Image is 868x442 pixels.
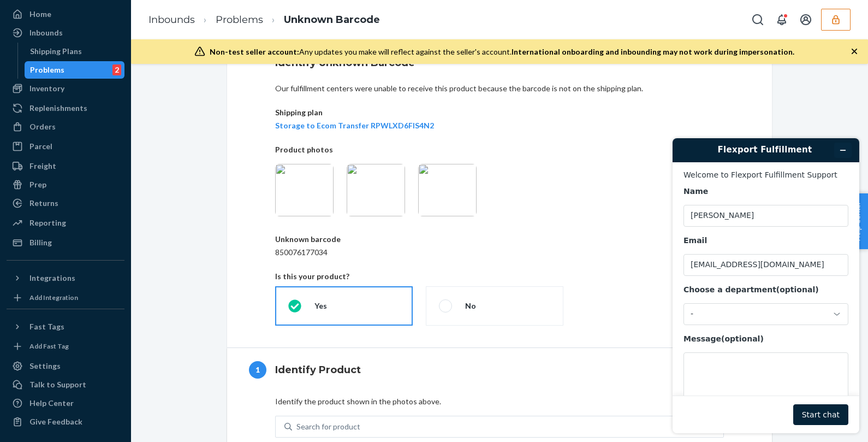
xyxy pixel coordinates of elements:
div: No [465,300,476,311]
p: Unknown barcode [275,234,724,245]
div: Inbounds [29,27,63,38]
p: Product photos [275,144,724,155]
a: Inbounds [7,24,124,42]
a: Orders [7,118,124,135]
div: Add Fast Tag [29,341,69,351]
iframe: Find more information here [664,129,868,442]
a: Problems [216,14,263,26]
div: 2 [112,64,121,75]
button: 1Identify Product [227,348,772,392]
div: Help Center [29,398,74,409]
button: Open account menu [795,9,817,31]
a: Home [7,5,124,23]
a: Inbounds [148,14,195,26]
a: Reporting [7,214,124,232]
a: Problems2 [25,61,125,79]
a: Returns [7,195,124,212]
p: Shipping plan [275,107,724,118]
div: Freight [29,161,56,172]
span: International onboarding and inbounding may not work during impersonation. [512,47,794,56]
button: Open Search Box [747,9,769,31]
a: Storage to Ecom Transfer RPWLXD6FIS4N2 [275,120,724,131]
a: Unknown Barcode [284,14,380,26]
div: Returns [29,198,58,209]
img: 5d9a47da-67a2-4512-8f80-a3928ac04611.jpg [275,164,334,216]
div: Add Integration [29,293,78,302]
button: Integrations [7,269,124,287]
div: Shipping Plans [30,46,82,57]
button: Give Feedback [7,413,124,431]
a: Freight [7,157,124,175]
a: Inventory [7,80,124,97]
img: a2f578ed-f4ff-454e-94b3-3e462c873d11.jpg [347,164,405,216]
div: Orders [29,121,56,132]
a: Replenishments [7,99,124,117]
div: Fast Tags [29,321,64,332]
button: Talk to Support [7,376,124,393]
div: Prep [29,179,46,190]
a: Add Fast Tag [7,340,124,353]
p: Our fulfillment centers were unable to receive this product because the barcode is not on the shi... [275,83,724,94]
ol: breadcrumbs [140,4,389,36]
div: Yes [314,300,327,311]
img: 33b7b576-0a80-4a18-9aa7-152329621e9c.jpg [418,164,477,216]
span: Non-test seller account: [210,47,299,56]
div: Talk to Support [29,379,86,390]
div: Problems [30,64,64,75]
a: Parcel [7,138,124,155]
div: Parcel [29,141,52,152]
a: Billing [7,234,124,251]
button: Open notifications [771,9,793,31]
p: Is this your product? [275,271,724,282]
a: Prep [7,176,124,193]
button: Fast Tags [7,318,124,335]
div: 1 [249,361,266,379]
div: Give Feedback [29,416,82,427]
h4: Identify Product [275,363,361,377]
div: Billing [29,237,52,248]
div: Search for product [296,421,360,432]
p: 850076177034 [275,247,724,258]
div: Reporting [29,217,66,228]
div: Replenishments [29,103,87,114]
a: Shipping Plans [25,43,125,60]
a: Settings [7,357,124,375]
div: Integrations [29,273,75,284]
a: Add Integration [7,291,124,304]
div: Inventory [29,83,64,94]
a: Help Center [7,394,124,412]
span: Chat [26,8,48,17]
div: Any updates you make will reflect against the seller's account. [210,46,794,57]
div: Home [29,9,51,20]
p: Identify the product shown in the photos above. [275,396,724,407]
div: Settings [29,361,61,372]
